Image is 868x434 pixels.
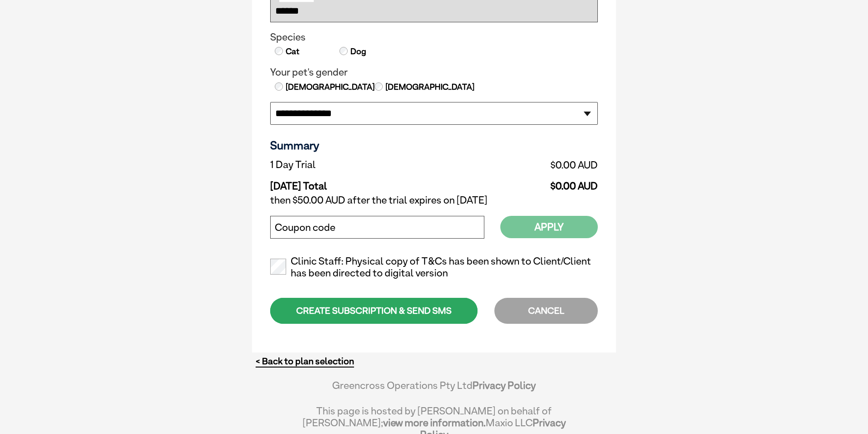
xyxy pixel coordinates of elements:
[270,173,448,192] td: [DATE] Total
[383,417,486,429] a: view more information.
[448,173,598,192] td: $0.00 AUD
[270,157,448,173] td: 1 Day Trial
[270,192,598,209] td: then $50.00 AUD after the trial expires on [DATE]
[270,138,598,152] h3: Summary
[275,222,335,234] label: Coupon code
[270,259,286,275] input: Clinic Staff: Physical copy of T&Cs has been shown to Client/Client has been directed to digital ...
[256,356,354,367] a: < Back to plan selection
[270,298,478,324] div: CREATE SUBSCRIPTION & SEND SMS
[270,31,598,43] legend: Species
[270,255,598,279] label: Clinic Staff: Physical copy of T&Cs has been shown to Client/Client has been directed to digital ...
[270,66,598,78] legend: Your pet's gender
[494,298,598,324] div: CANCEL
[302,379,566,400] div: Greencross Operations Pty Ltd
[473,379,536,391] a: Privacy Policy
[500,216,598,238] button: Apply
[448,157,598,173] td: $0.00 AUD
